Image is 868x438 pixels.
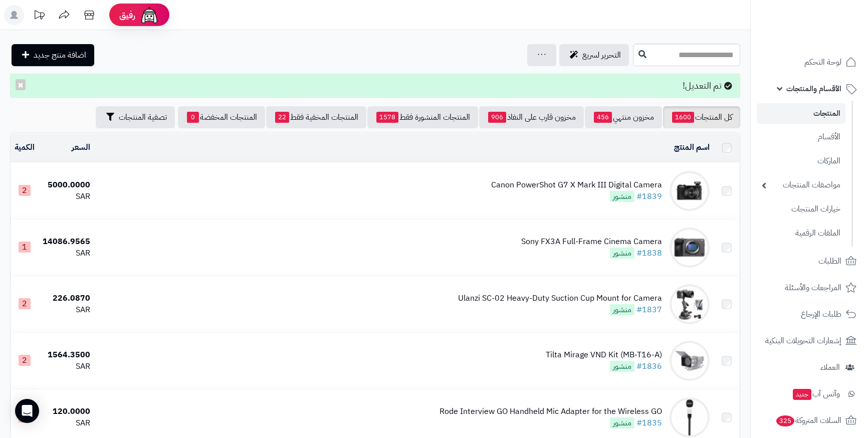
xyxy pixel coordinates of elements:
[34,49,86,61] span: اضافة منتج جديد
[610,417,634,428] span: منشور
[757,355,862,379] a: العملاء
[610,304,634,315] span: منشور
[585,106,662,128] a: مخزون منتهي456
[757,249,862,273] a: الطلبات
[670,341,710,381] img: Tilta Mirage VND Kit (MB-T16-A)
[15,141,35,153] a: الكمية
[139,5,159,25] img: ai-face.png
[43,179,90,191] div: 5000.0000
[43,191,90,202] div: SAR
[820,360,840,374] span: العملاء
[792,387,840,401] span: وآتس آب
[757,276,862,300] a: المراجعات والأسئلة
[19,185,31,196] span: 2
[663,106,740,128] a: كل المنتجات1600
[187,112,199,123] span: 0
[10,74,740,98] div: تم التعديل!
[757,150,845,172] a: الماركات
[43,349,90,361] div: 1564.3500
[43,406,90,417] div: 120.0000
[266,106,366,128] a: المنتجات المخفية فقط22
[757,103,845,124] a: المنتجات
[610,248,634,259] span: منشور
[72,141,90,153] a: السعر
[785,281,841,295] span: المراجعات والأسئلة
[43,248,90,259] div: SAR
[376,112,398,123] span: 1578
[96,106,175,128] button: تصفية المنتجات
[776,415,795,426] span: 325
[674,141,710,153] a: اسم المنتج
[12,44,94,66] a: اضافة منتج جديد
[19,242,31,253] span: 1
[15,399,39,423] div: Open Intercom Messenger
[670,397,710,437] img: Rode Interview GO Handheld Mic Adapter for the Wireless GO
[27,5,52,28] a: تحديثات المنصة
[594,112,612,123] span: 456
[757,302,862,326] a: طلبات الإرجاع
[582,49,621,61] span: التحرير لسريع
[367,106,478,128] a: المنتجات المنشورة فقط1578
[757,126,845,148] a: الأقسام
[786,82,841,96] span: الأقسام والمنتجات
[19,298,31,309] span: 2
[119,111,167,123] span: تصفية المنتجات
[775,413,841,427] span: السلات المتروكة
[670,284,710,324] img: Ulanzi SC-02 Heavy-Duty Suction Cup Mount for Camera
[43,304,90,316] div: SAR
[43,361,90,372] div: SAR
[458,293,662,304] div: Ulanzi SC-02 Heavy-Duty Suction Cup Mount for Camera
[521,236,662,248] div: Sony FX3A Full-Frame Cinema Camera
[636,417,662,429] a: #1835
[43,293,90,304] div: 226.0870
[636,190,662,202] a: #1839
[636,304,662,316] a: #1837
[119,9,135,21] span: رفيق
[804,55,841,69] span: لوحة التحكم
[757,174,845,196] a: مواصفات المنتجات
[670,171,710,211] img: Canon PowerShot G7 X Mark III Digital Camera
[801,307,841,321] span: طلبات الإرجاع
[757,198,845,220] a: خيارات المنتجات
[765,334,841,348] span: إشعارات التحويلات البنكية
[672,112,694,123] span: 1600
[757,408,862,432] a: السلات المتروكة325
[546,349,662,361] div: Tilta Mirage VND Kit (MB-T16-A)
[757,50,862,74] a: لوحة التحكم
[636,360,662,372] a: #1836
[488,112,506,123] span: 906
[757,223,845,244] a: الملفات الرقمية
[670,228,710,268] img: Sony FX3A Full-Frame Cinema Camera
[16,79,26,90] button: ×
[559,44,629,66] a: التحرير لسريع
[818,254,841,268] span: الطلبات
[610,191,634,202] span: منشور
[479,106,584,128] a: مخزون قارب على النفاذ906
[757,329,862,353] a: إشعارات التحويلات البنكية
[178,106,265,128] a: المنتجات المخفضة0
[275,112,289,123] span: 22
[793,389,811,400] span: جديد
[610,361,634,372] span: منشور
[636,247,662,259] a: #1838
[43,417,90,429] div: SAR
[757,382,862,406] a: وآتس آبجديد
[43,236,90,248] div: 14086.9565
[19,355,31,366] span: 2
[491,179,662,191] div: Canon PowerShot G7 X Mark III Digital Camera
[440,406,662,417] div: Rode Interview GO Handheld Mic Adapter for the Wireless GO
[800,20,858,41] img: logo-2.png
